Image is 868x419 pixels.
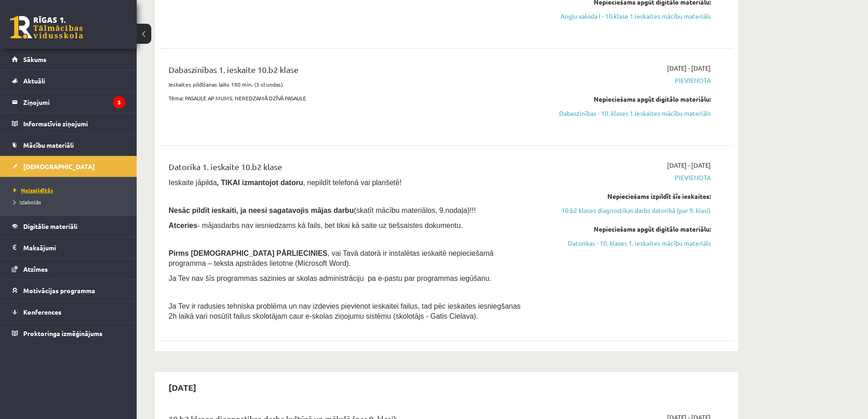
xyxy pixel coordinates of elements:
div: Nepieciešams izpildīt šīs ieskaites: [539,191,711,201]
div: Nepieciešams apgūt digitālo materiālu: [539,94,711,104]
a: 10.b2 klases diagnostikas darbs datorikā (par 9. klasi) [539,206,711,215]
h2: [DATE] [159,377,205,398]
a: Angļu valoda I - 10.klase 1.ieskaites mācību materiāls [539,11,711,21]
a: Dabaszinības - 10. klases 1.ieskaites mācību materiāls [539,109,711,118]
a: Atzīmes [12,259,125,279]
a: Ziņojumi3 [12,92,125,113]
span: Proktoringa izmēģinājums [23,329,103,337]
a: Konferences [12,301,125,322]
span: , vai Tavā datorā ir instalētas ieskaitē nepieciešamā programma – teksta apstrādes lietotne (Micr... [169,249,493,267]
b: , TIKAI izmantojot datoru [217,179,303,186]
a: Rīgas 1. Tālmācības vidusskola [10,16,83,39]
span: Nesāc pildīt ieskaiti, ja neesi sagatavojis mājas darbu [169,207,354,214]
span: Konferences [23,308,62,316]
span: Ieskaite jāpilda , nepildīt telefonā vai planšetē! [169,179,401,186]
i: 3 [113,96,125,109]
span: Sākums [23,55,46,63]
a: Datorikas - 10. klases 1. ieskaites mācību materiāls [539,238,711,248]
a: Izlabotās [14,198,128,206]
a: Mācību materiāli [12,134,125,155]
span: Pievienota [539,173,711,182]
a: Sākums [12,49,125,70]
a: [DEMOGRAPHIC_DATA] [12,156,125,177]
div: Dabaszinības 1. ieskaite 10.b2 klase [169,63,525,80]
span: [DATE] - [DATE] [667,63,711,73]
span: Motivācijas programma [23,286,95,295]
legend: Maksājumi [23,237,125,258]
span: Digitālie materiāli [23,222,77,230]
a: Digitālie materiāli [12,216,125,237]
span: Izlabotās [14,198,41,206]
legend: Ziņojumi [23,92,125,113]
span: Atzīmes [23,265,48,273]
a: Informatīvie ziņojumi [12,113,125,134]
b: Atceries [169,222,197,229]
span: [DEMOGRAPHIC_DATA] [23,162,95,171]
span: - mājasdarbs nav iesniedzams kā fails, bet tikai kā saite uz tiešsaistes dokumentu. [169,222,463,229]
span: Ja Tev nav šīs programmas sazinies ar skolas administrāciju pa e-pastu par programmas iegūšanu. [169,274,491,282]
span: (skatīt mācību materiālos, 9.nodaļa)!!! [354,207,476,214]
p: Tēma: PASAULE AP MUMS. NEREDZAMĀ DZĪVĀ PASAULE [169,94,525,102]
legend: Informatīvie ziņojumi [23,113,125,134]
a: Maksājumi [12,237,125,258]
div: Nepieciešams apgūt digitālo materiālu: [539,224,711,234]
span: Aktuāli [23,77,45,85]
a: Neizpildītās [14,186,128,194]
a: Aktuāli [12,70,125,91]
a: Proktoringa izmēģinājums [12,323,125,344]
span: Pirms [DEMOGRAPHIC_DATA] PĀRLIECINIES [169,249,328,257]
span: Neizpildītās [14,186,53,194]
span: [DATE] - [DATE] [667,160,711,170]
span: Mācību materiāli [23,141,74,149]
a: Motivācijas programma [12,280,125,301]
div: Datorika 1. ieskaite 10.b2 klase [169,160,525,177]
span: Pievienota [539,76,711,85]
p: Ieskaites pildīšanas laiks 180 min. (3 stundas) [169,80,525,88]
span: Ja Tev ir radusies tehniska problēma un nav izdevies pievienot ieskaitei failus, tad pēc ieskaite... [169,302,521,320]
